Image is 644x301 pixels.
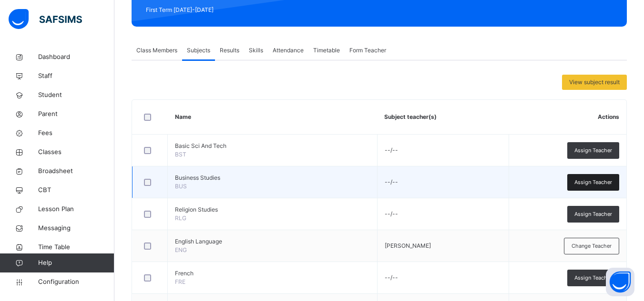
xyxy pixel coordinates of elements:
[273,46,304,55] span: Attendance
[574,178,612,186] span: Assign Teacher
[187,46,210,55] span: Subjects
[572,242,612,250] span: Change Teacher
[385,242,431,249] span: [PERSON_NAME]
[175,151,186,158] span: BST
[377,100,509,135] th: Subject teacher(s)
[313,46,340,55] span: Timetable
[249,46,263,55] span: Skills
[569,78,620,87] span: View subject result
[377,262,509,294] td: --/--
[220,46,239,55] span: Results
[38,90,114,100] span: Student
[175,269,370,278] span: French
[574,146,612,155] span: Assign Teacher
[574,210,612,218] span: Assign Teacher
[377,166,509,198] td: --/--
[175,183,187,190] span: BUS
[574,274,612,282] span: Assign Teacher
[349,46,386,55] span: Form Teacher
[175,205,370,214] span: Religion Studies
[38,109,114,119] span: Parent
[175,142,370,150] span: Basic Sci And Tech
[175,237,370,246] span: English Language
[38,185,114,195] span: CBT
[136,46,177,55] span: Class Members
[38,204,114,214] span: Lesson Plan
[9,9,82,29] img: safsims
[606,268,634,296] button: Open asap
[377,135,509,166] td: --/--
[168,100,378,135] th: Name
[38,258,114,268] span: Help
[38,166,114,176] span: Broadsheet
[38,243,114,252] span: Time Table
[38,147,114,157] span: Classes
[38,277,114,287] span: Configuration
[509,100,626,135] th: Actions
[175,174,370,182] span: Business Studies
[38,71,114,81] span: Staff
[38,128,114,138] span: Fees
[175,278,185,285] span: FRE
[38,223,114,233] span: Messaging
[175,214,186,222] span: RLG
[377,198,509,230] td: --/--
[175,246,187,253] span: ENG
[38,52,114,62] span: Dashboard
